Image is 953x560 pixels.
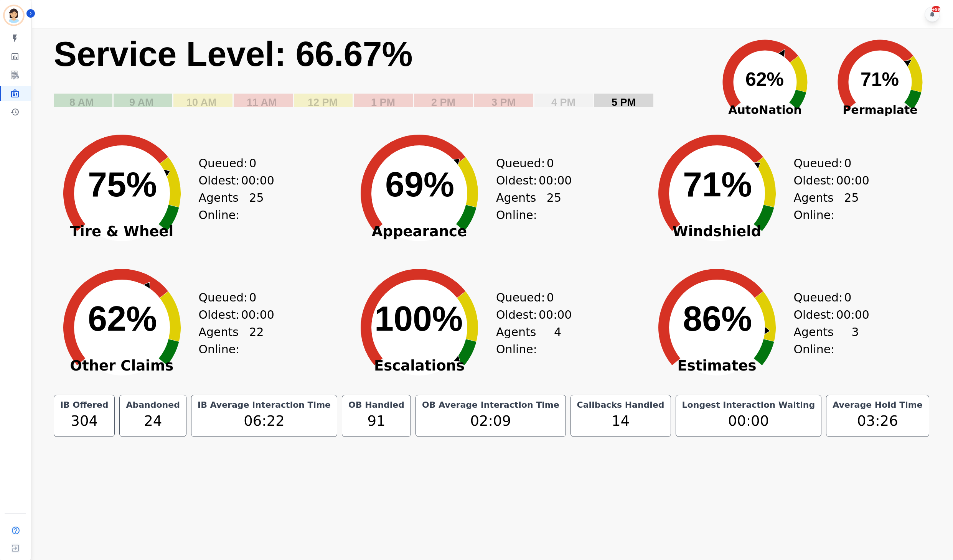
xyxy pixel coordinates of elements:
div: Agents Online: [496,323,561,358]
div: Oldest: [496,172,554,189]
div: OB Average Interaction Time [420,400,561,410]
text: 62% [88,300,157,338]
text: 5 PM [612,97,636,108]
span: 25 [547,189,561,224]
img: Bordered avatar [5,6,23,25]
text: 1 PM [371,97,395,108]
div: Queued: [496,289,554,306]
span: Permaplate [823,101,938,119]
text: Service Level: 66.67% [54,35,413,73]
text: 10 AM [186,97,217,108]
span: Other Claims [45,362,199,370]
div: 00:00 [681,410,817,432]
text: 9 AM [129,97,154,108]
text: 69% [385,165,454,204]
text: 62% [745,69,784,90]
div: 24 [124,410,181,432]
div: 06:22 [196,410,332,432]
text: 2 PM [431,97,455,108]
span: 4 [554,323,561,358]
text: 75% [88,165,157,204]
text: 11 AM [247,97,277,108]
div: 304 [59,410,110,432]
text: 71% [683,165,752,204]
div: Average Hold Time [831,400,924,410]
span: AutoNation [707,101,823,119]
div: Queued: [199,289,256,306]
span: 00:00 [539,306,572,323]
div: Agents Online: [496,189,561,224]
div: Oldest: [794,172,851,189]
span: 25 [844,189,859,224]
span: 0 [844,155,851,172]
span: 00:00 [539,172,572,189]
div: Agents Online: [794,189,859,224]
div: Queued: [199,155,256,172]
text: 100% [374,300,463,338]
span: 22 [249,323,264,358]
div: Agents Online: [199,189,264,224]
div: Oldest: [199,172,256,189]
div: Agents Online: [794,323,859,358]
span: 0 [249,289,256,306]
span: Appearance [343,228,496,236]
div: Oldest: [794,306,851,323]
div: 14 [575,410,666,432]
div: IB Average Interaction Time [196,400,332,410]
div: Agents Online: [199,323,264,358]
text: 86% [683,300,752,338]
span: Escalations [343,362,496,370]
span: Tire & Wheel [45,228,199,236]
div: 91 [347,410,406,432]
text: 12 PM [308,97,338,108]
span: 0 [547,289,554,306]
span: 00:00 [241,172,274,189]
span: 00:00 [241,306,274,323]
span: Estimates [640,362,794,370]
div: Oldest: [496,306,554,323]
text: 3 PM [491,97,516,108]
span: Windshield [640,228,794,236]
div: Callbacks Handled [575,400,666,410]
text: 4 PM [551,97,575,108]
span: 00:00 [836,306,869,323]
div: Abandoned [124,400,181,410]
span: 0 [249,155,256,172]
span: 0 [844,289,851,306]
div: Queued: [794,289,851,306]
div: Oldest: [199,306,256,323]
div: 03:26 [831,410,924,432]
div: Queued: [496,155,554,172]
div: Longest Interaction Waiting [681,400,817,410]
span: 25 [249,189,264,224]
text: 8 AM [69,97,94,108]
text: 71% [861,69,899,90]
span: 00:00 [836,172,869,189]
div: +99 [932,6,940,12]
span: 0 [547,155,554,172]
div: IB Offered [59,400,110,410]
span: 3 [851,323,859,358]
div: OB Handled [347,400,406,410]
svg: Service Level: 0% [53,33,703,120]
div: 02:09 [420,410,561,432]
div: Queued: [794,155,851,172]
